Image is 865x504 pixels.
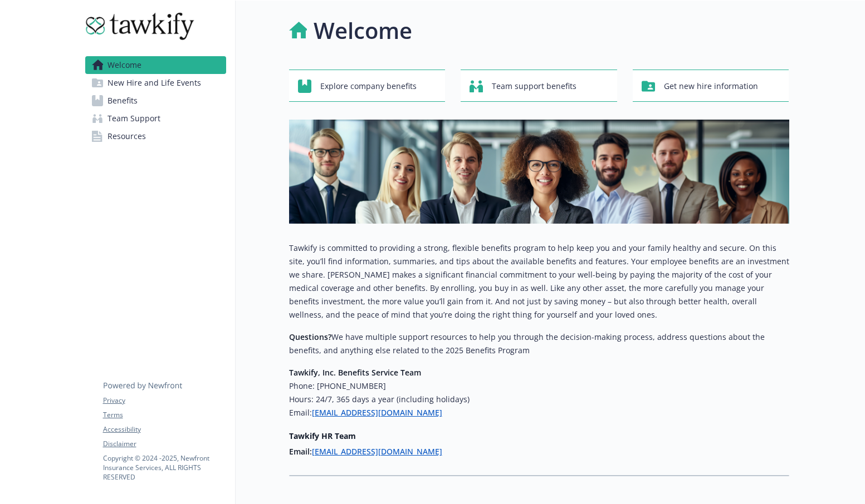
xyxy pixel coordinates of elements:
[289,446,789,457] h4: Email:
[289,70,446,102] button: Explore company benefits
[314,14,412,47] h1: Welcome
[103,424,226,434] a: Accessibility
[289,332,331,342] strong: Questions?
[103,410,226,420] a: Terms
[103,453,226,482] p: Copyright © 2024 - 2025 , Newfront Insurance Services, ALL RIGHTS RESERVED
[320,76,417,97] span: Explore company benefits
[289,379,789,393] h6: Phone: [PHONE_NUMBER]
[289,367,421,378] strong: Tawkify, Inc. Benefits Service Team
[107,74,201,92] span: New Hire and Life Events
[85,92,226,110] a: Benefits
[103,396,226,406] a: Privacy
[289,393,789,406] h6: Hours: 24/7, 365 days a year (including holidays)​
[107,110,160,127] span: Team Support
[312,407,442,418] a: [EMAIL_ADDRESS][DOMAIN_NAME]
[289,120,789,224] img: overview page banner
[633,70,789,102] button: Get new hire information
[85,127,226,145] a: Resources
[289,330,789,357] p: We have multiple support resources to help you through the decision-making process, address quest...
[289,431,356,441] strong: Tawkify HR Team
[289,406,789,419] h6: Email:
[107,92,138,110] span: Benefits
[492,76,576,97] span: Team support benefits
[103,439,226,449] a: Disclaimer
[664,76,758,97] span: Get new hire information
[312,446,442,457] a: [EMAIL_ADDRESS][DOMAIN_NAME]
[85,110,226,127] a: Team Support
[85,74,226,92] a: New Hire and Life Events
[107,127,146,145] span: Resources
[289,241,789,322] p: Tawkify is committed to providing a strong, flexible benefits program to help keep you and your f...
[85,56,226,74] a: Welcome
[107,56,141,74] span: Welcome
[461,70,617,102] button: Team support benefits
